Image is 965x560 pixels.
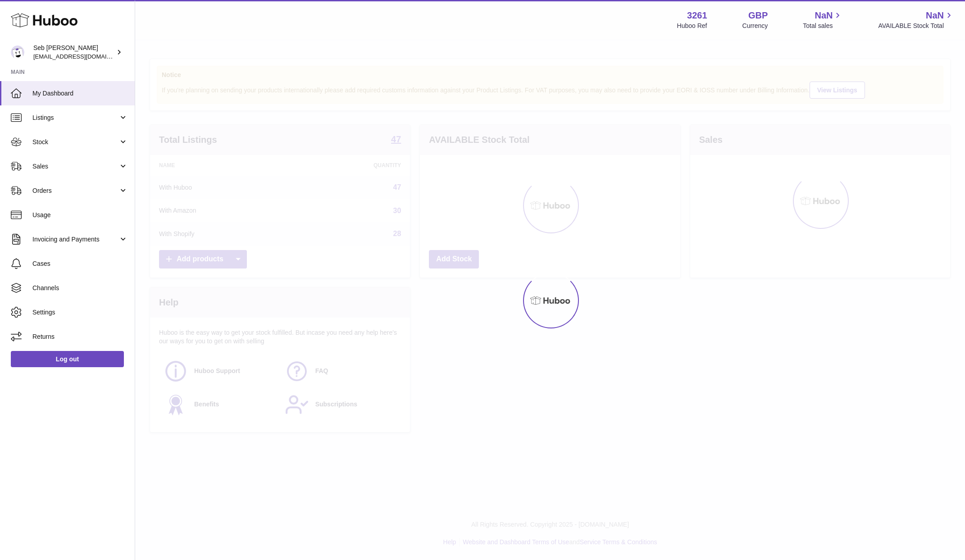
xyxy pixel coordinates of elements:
span: Sales [32,162,118,171]
span: Orders [32,187,118,195]
div: Seb [PERSON_NAME] [33,44,114,61]
a: NaN Total sales [803,9,843,30]
span: Cases [32,260,128,268]
span: Invoicing and Payments [32,235,118,244]
span: Stock [32,138,118,146]
a: NaN AVAILABLE Stock Total [878,9,954,30]
span: Returns [32,332,128,341]
span: Usage [32,211,128,219]
strong: 3261 [687,9,707,22]
img: ecom@bravefoods.co.uk [11,46,24,59]
span: Listings [32,114,118,122]
span: NaN [926,9,944,22]
span: [EMAIL_ADDRESS][DOMAIN_NAME] [33,53,132,60]
span: NaN [815,9,833,22]
span: AVAILABLE Stock Total [878,22,954,30]
div: Huboo Ref [677,22,707,30]
span: My Dashboard [32,89,128,98]
span: Channels [32,284,128,292]
div: Currency [742,22,768,30]
span: Settings [32,308,128,317]
span: Total sales [803,22,843,30]
a: Log out [11,351,124,367]
strong: GBP [748,9,768,22]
